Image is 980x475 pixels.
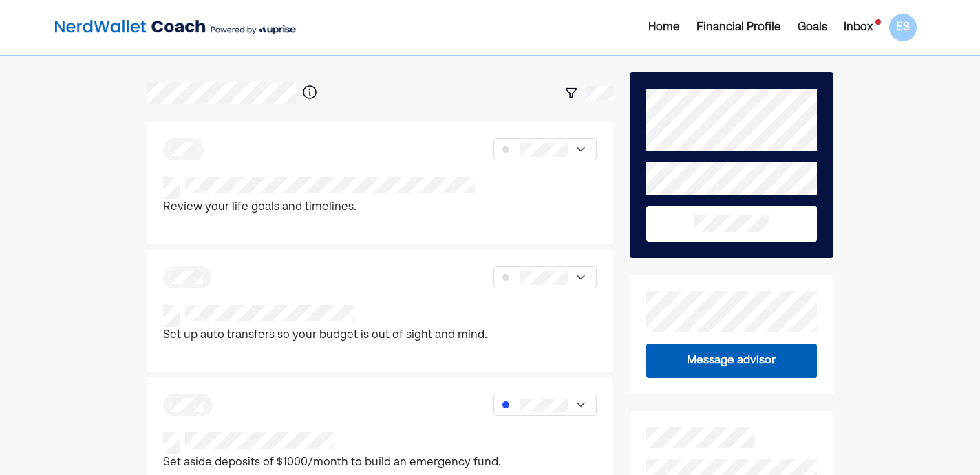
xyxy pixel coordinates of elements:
[163,327,487,345] p: Set up auto transfers so your budget is out of sight and mind.
[646,344,817,378] button: Message advisor
[163,199,474,217] p: Review your life goals and timelines.
[696,19,781,36] div: Financial Profile
[798,19,827,36] div: Goals
[889,14,917,41] div: ES
[844,19,873,36] div: Inbox
[163,454,501,472] p: Set aside deposits of $1000/month to build an emergency fund.
[648,19,680,36] div: Home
